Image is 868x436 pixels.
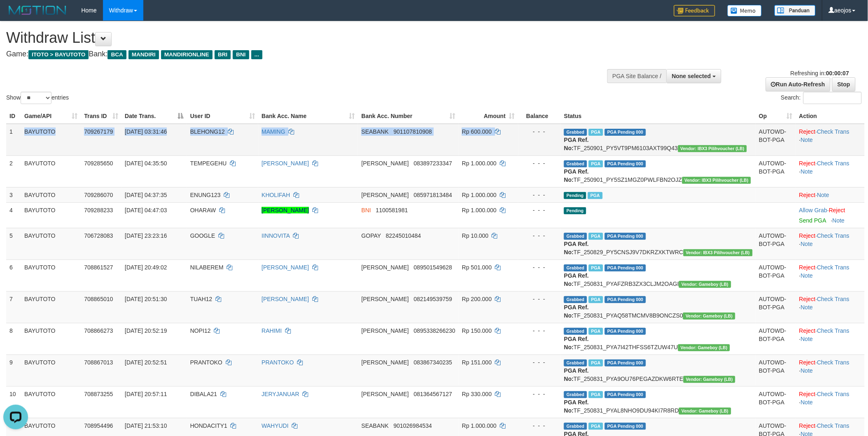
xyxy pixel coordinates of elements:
a: JERYJANUAR [262,391,299,397]
span: Vendor URL: https://dashboard.q2checkout.com/secure [683,249,753,256]
th: Bank Acc. Number: activate to sort column ascending [358,109,459,124]
a: Reject [799,264,816,271]
td: · · [796,291,865,323]
b: PGA Ref. No: [564,168,589,183]
td: AUTOWD-BOT-PGA [756,386,796,418]
span: [DATE] 20:52:19 [125,327,167,334]
td: 1 [6,124,21,156]
a: Reject [799,327,816,334]
span: 706728083 [84,232,113,239]
span: Rp 1.000.000 [462,160,496,167]
a: Note [801,367,813,374]
span: BNI [361,207,371,213]
a: Reject [829,207,845,213]
td: TF_250901_PY5VT9PM6103AXT99Q43 [561,124,756,156]
span: PGA Pending [605,328,646,335]
span: MANDIRI [129,50,159,59]
a: Note [801,336,813,342]
a: Note [801,241,813,247]
img: Button%20Memo.svg [728,5,762,16]
span: Vendor URL: https://dashboard.q2checkout.com/secure [683,376,735,383]
span: Grabbed [564,296,587,303]
span: Pending [564,207,586,214]
span: SEABANK [361,128,388,135]
span: 708954496 [84,422,113,429]
td: BAYUTOTO [21,260,81,291]
b: PGA Ref. No: [564,272,589,287]
th: Game/API: activate to sort column ascending [21,109,81,124]
td: 2 [6,155,21,187]
th: Op: activate to sort column ascending [756,109,796,124]
span: GOOGLE [190,232,215,239]
span: Copy 083897233347 to clipboard [414,160,452,167]
td: BAYUTOTO [21,355,81,386]
a: RAHIMI [262,327,282,334]
span: None selected [672,73,711,79]
span: ... [251,50,262,59]
span: BNI [233,50,249,59]
span: Marked by aeocindy [588,192,602,199]
img: Feedback.jpg [674,5,715,16]
h1: Withdraw List [6,30,571,46]
span: [PERSON_NAME] [361,160,409,167]
span: 708873255 [84,391,113,397]
span: PGA Pending [605,423,646,430]
th: Status [561,109,756,124]
span: Rp 151.000 [462,359,491,366]
a: Reject [799,232,816,239]
th: User ID: activate to sort column ascending [187,109,258,124]
span: Vendor URL: https://dashboard.q2checkout.com/secure [679,408,731,415]
img: MOTION_logo.png [6,4,69,16]
span: PGA Pending [605,296,646,303]
a: Check Trans [817,264,850,271]
a: Check Trans [817,128,850,135]
span: Rp 1.000.000 [462,422,496,429]
a: Stop [832,77,856,91]
a: Reject [799,128,816,135]
span: Grabbed [564,328,587,335]
a: Note [801,168,813,175]
a: Note [801,304,813,311]
span: Grabbed [564,160,587,167]
span: Marked by aeojona [589,233,603,240]
span: PGA Pending [605,264,646,271]
a: [PERSON_NAME] [262,207,309,213]
div: - - - [522,295,558,303]
span: MANDIRIONLINE [161,50,213,59]
span: 708865010 [84,296,113,302]
b: PGA Ref. No: [564,367,589,382]
td: TF_250831_PYAQ58TMCMV8B9ONCZS0 [561,291,756,323]
a: Note [817,192,830,198]
span: · [799,207,829,213]
span: SEABANK [361,422,388,429]
a: [PERSON_NAME] [262,160,309,167]
a: Check Trans [817,327,850,334]
span: Copy 083867340235 to clipboard [414,359,452,366]
div: PGA Site Balance / [607,69,667,83]
td: 3 [6,187,21,202]
td: BAYUTOTO [21,187,81,202]
td: BAYUTOTO [21,202,81,228]
span: Marked by aeocindy [589,129,603,136]
td: AUTOWD-BOT-PGA [756,124,796,156]
span: PRANTOKO [190,359,222,366]
span: [PERSON_NAME] [361,359,409,366]
span: Refreshing in: [791,70,849,77]
span: 709288233 [84,207,113,213]
td: BAYUTOTO [21,124,81,156]
td: BAYUTOTO [21,323,81,355]
span: ENUNG123 [190,192,221,198]
td: TF_250831_PYA7I42THFSS6TZUW47U [561,323,756,355]
span: PGA Pending [605,391,646,398]
td: AUTOWD-BOT-PGA [756,323,796,355]
span: Grabbed [564,391,587,398]
a: PRANTOKO [262,359,294,366]
td: TF_250831_PYAFZRB3ZX3CLJM2OAGI [561,260,756,291]
a: Check Trans [817,232,850,239]
div: - - - [522,191,558,199]
span: Copy 085971813484 to clipboard [414,192,452,198]
td: 6 [6,260,21,291]
td: 4 [6,202,21,228]
th: Bank Acc. Name: activate to sort column ascending [258,109,358,124]
div: - - - [522,159,558,167]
